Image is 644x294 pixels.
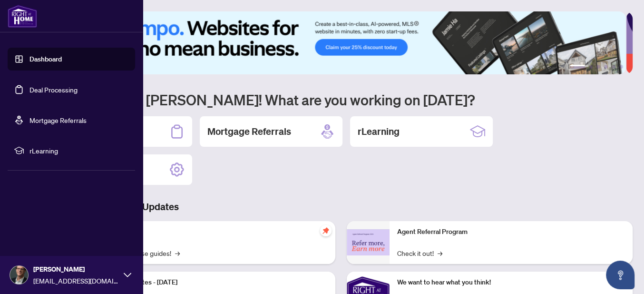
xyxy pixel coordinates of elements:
[397,277,625,288] p: We want to hear what you think!
[596,65,600,69] button: 3
[570,65,585,69] button: 1
[320,225,332,236] span: pushpin
[49,200,633,213] h3: Brokerage & Industry Updates
[397,227,625,237] p: Agent Referral Program
[604,65,608,69] button: 4
[100,277,328,288] p: Platform Updates - [DATE]
[175,248,180,258] span: →
[10,266,28,284] img: Profile Icon
[619,65,623,69] button: 6
[347,229,390,255] img: Agent Referral Program
[29,85,78,94] a: Deal Processing
[49,91,633,109] h1: Welcome back [PERSON_NAME]! What are you working on [DATE]?
[33,275,119,286] span: [EMAIL_ADDRESS][DOMAIN_NAME]
[29,116,87,124] a: Mortgage Referrals
[49,11,626,74] img: Slide 0
[589,65,593,69] button: 2
[358,125,400,138] h2: rLearning
[100,227,328,237] p: Self-Help
[612,65,615,69] button: 5
[397,248,442,258] a: Check it out!→
[606,261,634,289] button: Open asap
[29,55,62,63] a: Dashboard
[438,248,442,258] span: →
[29,145,128,156] span: rLearning
[33,264,119,274] span: [PERSON_NAME]
[8,5,37,28] img: logo
[207,125,291,138] h2: Mortgage Referrals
